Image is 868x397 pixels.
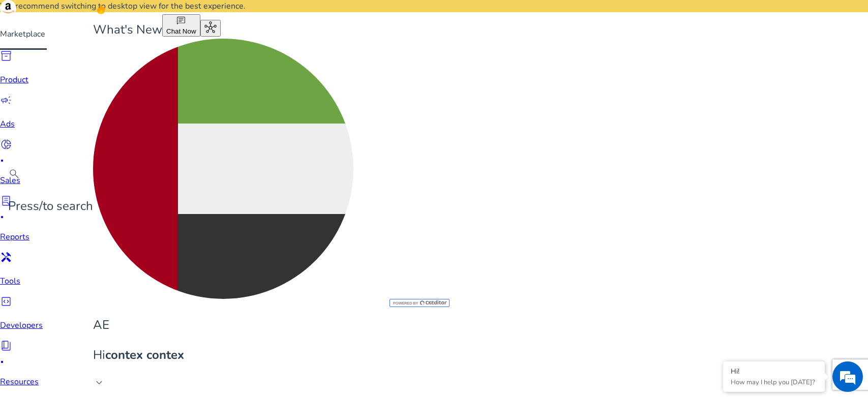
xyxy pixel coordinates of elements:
[93,377,105,389] span: keyboard_arrow_down
[93,346,353,364] p: Hi
[8,197,93,215] p: Press to search
[162,14,200,37] button: chatChat Now
[93,21,162,38] span: What's New
[392,301,418,306] span: Powered by
[731,367,817,376] div: Hi!
[93,39,353,299] img: ae.svg
[200,20,221,37] button: hub
[204,21,217,34] span: hub
[731,378,817,387] p: How may I help you today?
[176,16,186,26] span: chat
[93,316,353,334] p: AE
[105,347,184,363] b: contex contex
[166,27,196,35] span: Chat Now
